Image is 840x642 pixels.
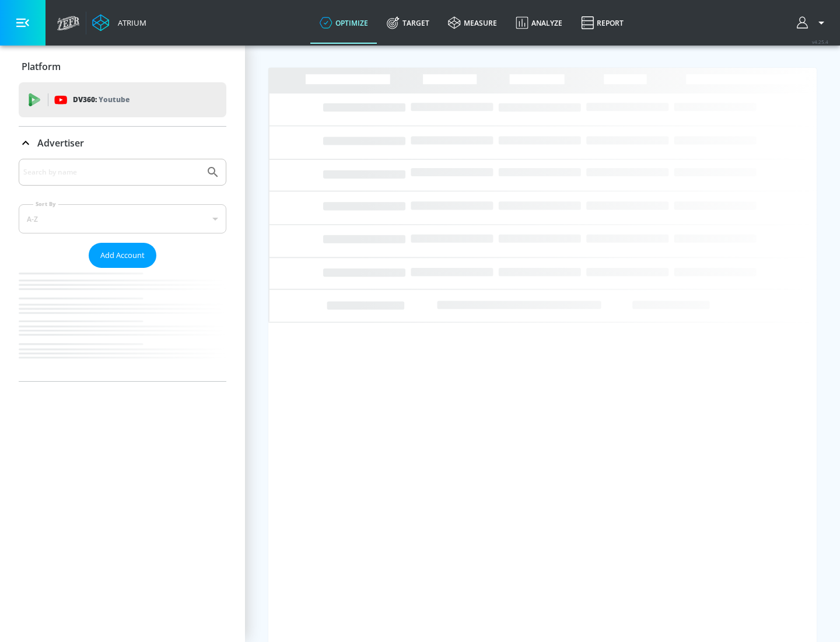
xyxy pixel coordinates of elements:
[19,50,226,83] div: Platform
[439,2,506,44] a: measure
[812,39,828,45] span: v 4.25.4
[113,18,146,28] div: Atrium
[73,93,129,106] p: DV360:
[19,204,226,233] div: A-Z
[506,2,572,44] a: Analyze
[19,268,226,381] nav: list of Advertiser
[19,159,226,381] div: Advertiser
[572,2,633,44] a: Report
[37,137,84,149] p: Advertiser
[33,200,58,208] label: Sort By
[89,243,156,268] button: Add Account
[19,82,226,117] div: DV360: Youtube
[99,93,129,106] p: Youtube
[22,60,61,73] p: Platform
[310,2,377,44] a: optimize
[377,2,439,44] a: Target
[100,249,145,262] span: Add Account
[19,127,226,159] div: Advertiser
[92,14,146,32] a: Atrium
[23,165,200,180] input: Search by name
